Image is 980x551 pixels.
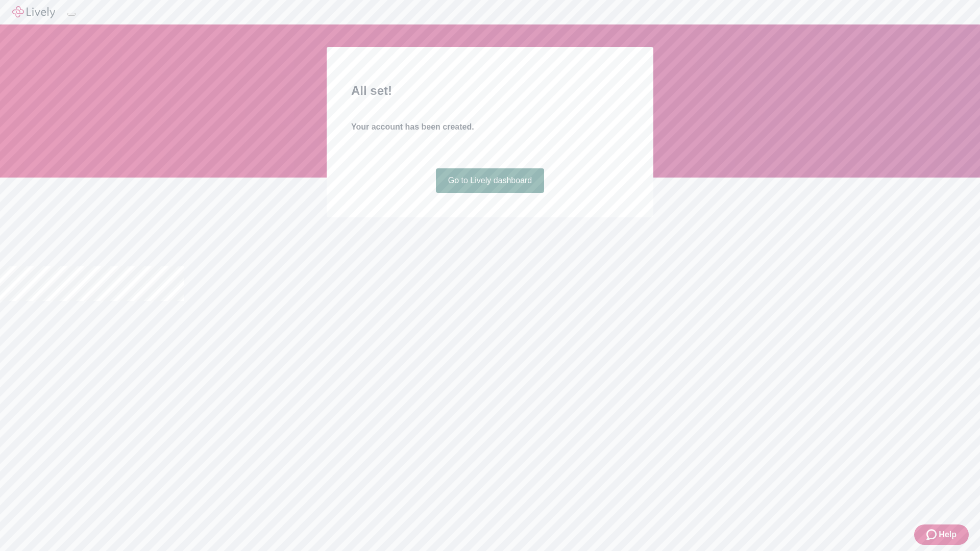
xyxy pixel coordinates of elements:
[67,13,76,16] button: Log out
[12,6,55,18] img: Lively
[926,529,939,541] svg: Zendesk support icon
[351,121,629,133] h4: Your account has been created.
[351,82,629,100] h2: All set!
[939,529,957,541] span: Help
[436,168,545,193] a: Go to Lively dashboard
[914,524,969,545] button: Zendesk support iconHelp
